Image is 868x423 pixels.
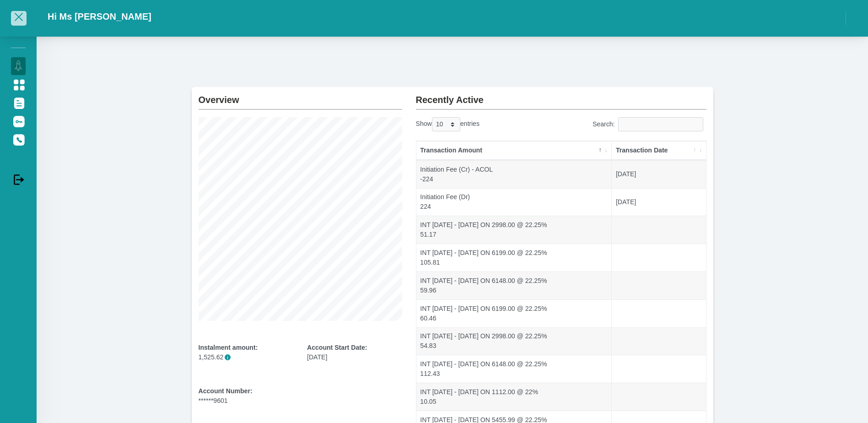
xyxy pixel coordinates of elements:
[416,87,706,105] h2: Recently Active
[307,344,367,351] b: Account Start Date:
[225,354,231,360] span: i
[416,188,612,216] td: Initiation Fee (Dr) 224
[612,188,706,216] td: [DATE]
[618,117,703,131] input: Search:
[11,57,26,75] a: Dashboard
[416,383,612,411] td: INT [DATE] - [DATE] ON 1112.00 @ 22% 10.05
[199,352,294,362] p: 1,525.62
[11,112,26,130] a: Update Password
[416,355,612,383] td: INT [DATE] - [DATE] ON 6148.00 @ 22.25% 112.43
[416,271,612,299] td: INT [DATE] - [DATE] ON 6148.00 @ 22.25% 59.96
[612,141,706,160] th: Transaction Date: activate to sort column ascending
[11,130,26,148] a: Contact Us
[416,299,612,327] td: INT [DATE] - [DATE] ON 6199.00 @ 22.25% 60.46
[11,170,26,188] a: Logout
[416,216,612,244] td: INT [DATE] - [DATE] ON 2998.00 @ 22.25% 51.17
[199,87,402,105] h2: Overview
[11,76,26,93] a: Manage Account
[199,387,253,395] b: Account Number:
[11,94,26,111] a: Documents
[307,343,402,362] div: [DATE]
[416,327,612,355] td: INT [DATE] - [DATE] ON 2998.00 @ 22.25% 54.83
[416,141,612,160] th: Transaction Amount: activate to sort column descending
[48,11,151,22] h2: Hi Ms [PERSON_NAME]
[416,160,612,188] td: Initiation Fee (Cr) - ACOL -224
[432,117,460,131] select: Showentries
[416,117,480,131] label: Show entries
[199,344,258,351] b: Instalment amount:
[416,244,612,271] td: INT [DATE] - [DATE] ON 6199.00 @ 22.25% 105.81
[11,43,26,52] li: Manage
[593,117,706,131] label: Search:
[612,160,706,188] td: [DATE]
